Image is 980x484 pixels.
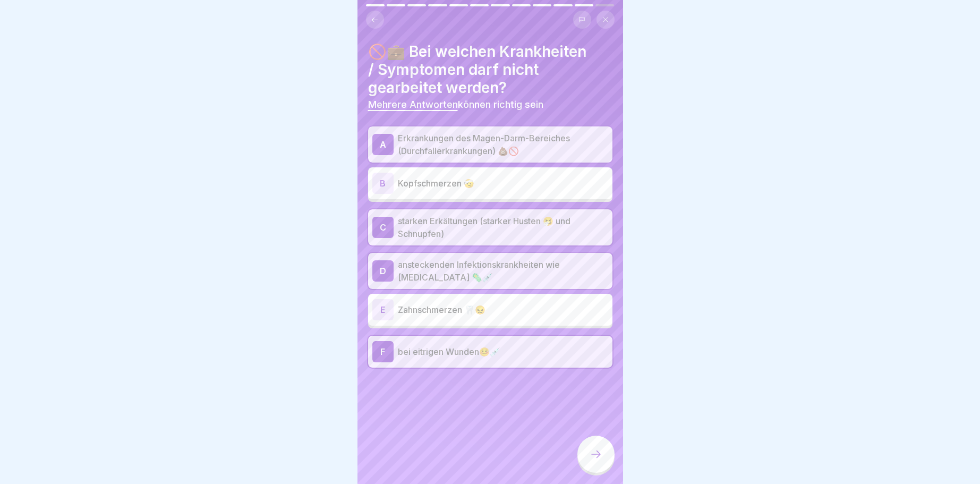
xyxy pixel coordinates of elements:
div: C [372,217,394,238]
p: bei eitrigen Wunden🤒💉 [398,345,608,358]
h4: 🚫💼 Bei welchen Krankheiten / Symptomen darf nicht gearbeitet werden? [368,43,612,97]
p: Zahnschmerzen 🦷😖 [398,303,608,316]
p: Kopfschmerzen 🤕 [398,177,608,190]
div: A [372,134,394,155]
p: ansteckenden Infektionskrankheiten wie [MEDICAL_DATA] 🦠💉 [398,258,608,284]
div: F [372,341,394,362]
div: B [372,173,394,194]
div: D [372,260,394,282]
p: starken Erkältungen (starker Husten 🤧 und Schnupfen) [398,215,608,240]
p: können richtig sein [368,99,612,111]
p: Erkrankungen des Magen-Darm-Bereiches (Durchfallerkrankungen) 💩🚫 [398,132,608,157]
span: Mehrere Antworten [368,99,458,110]
div: E [372,299,394,320]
